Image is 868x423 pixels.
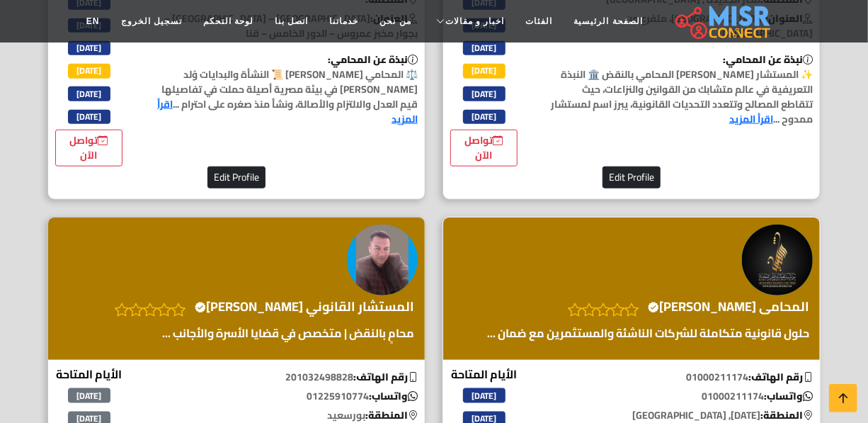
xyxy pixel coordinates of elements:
[76,8,110,35] a: EN
[110,8,193,35] a: تسجيل الخروج
[542,389,820,404] p: 01000211174
[742,225,813,295] img: المحامى محمد شاهين
[648,299,809,315] h4: المحامى [PERSON_NAME]
[369,387,418,405] b: واتساب:
[450,130,518,167] a: تواصل الآن
[68,388,110,402] span: [DATE]
[147,52,425,127] p: ⚖️ المحامي [PERSON_NAME] 📜 النشأة والبدايات وُلد [PERSON_NAME] في بيئة مصرية أصيلة حملت في تفاصيل...
[147,408,425,423] p: بورسعيد
[729,110,773,128] a: اقرأ المزيد
[195,302,206,313] svg: Verified account
[68,110,110,124] span: [DATE]
[157,95,418,128] a: اقرأ المزيد
[564,8,653,35] a: الصفحة الرئيسية
[195,299,414,315] h4: المستشار القانوني [PERSON_NAME]
[445,15,505,28] span: اخبار و مقالات
[484,325,813,342] a: حلول قانونية متكاملة للشركات الناشئة والمستثمرين مع ضمان ...
[68,41,110,55] span: [DATE]
[207,167,265,188] button: Edit Profile
[347,225,418,295] img: المستشار القانوني محمد إمام حسنين
[353,368,418,386] b: رقم الهاتف:
[68,64,110,78] span: [DATE]
[723,50,813,69] b: نبذة عن المحامي:
[422,8,515,35] a: اخبار و مقالات
[463,388,506,402] span: [DATE]
[764,387,813,405] b: واتساب:
[328,50,418,69] b: نبذة عن المحامي:
[648,302,659,313] svg: Verified account
[55,130,122,167] a: تواصل الآن
[370,8,422,35] a: من نحن
[675,4,770,39] img: main.misr_connect
[147,389,425,404] p: 01225910774
[193,8,264,35] a: لوحة التحكم
[68,86,110,101] span: [DATE]
[542,370,820,385] p: 01000211174
[646,296,813,317] a: المحامى [PERSON_NAME]
[463,86,506,101] span: [DATE]
[515,8,564,35] a: الفئات
[463,41,506,55] span: [DATE]
[264,8,319,35] a: اتصل بنا
[748,368,813,386] b: رقم الهاتف:
[463,64,506,78] span: [DATE]
[147,370,425,385] p: 201032498828
[542,52,820,127] p: ✨ المستشار [PERSON_NAME] المحامي بالنقض 🏛️ النبذة التعريفية في عالم متشابك من القوانين والنزاعات،...
[319,8,370,35] a: خدماتنا
[603,167,661,188] button: Edit Profile
[193,296,418,317] a: المستشار القانوني [PERSON_NAME]
[463,110,506,124] span: [DATE]
[542,408,820,423] p: [DATE], [GEOGRAPHIC_DATA]
[108,325,418,342] a: محامٍ بالنقض | متخصص في قضايا الأسرة والأجانب ...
